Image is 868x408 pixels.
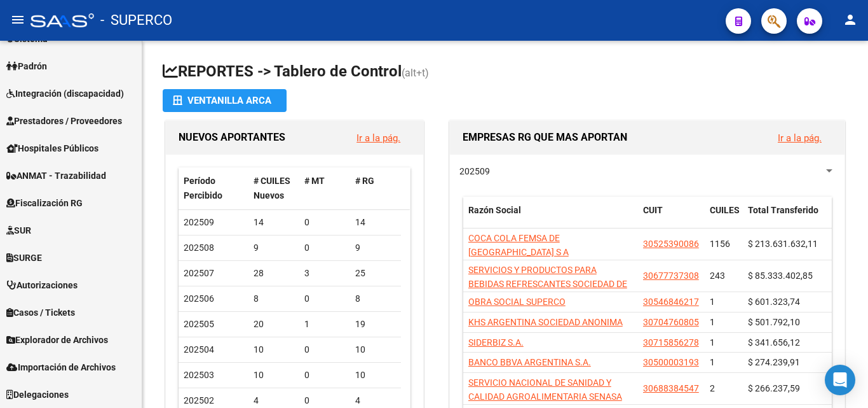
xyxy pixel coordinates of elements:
[6,251,42,265] span: SURGE
[710,337,715,348] span: 1
[184,293,214,304] span: 202506
[463,131,627,143] span: EMPRESAS RG QUE MAS APORTAN
[254,317,294,332] div: 20
[6,141,98,155] span: Hospitales Públicos
[304,368,345,383] div: 0
[638,197,705,239] datatable-header-cell: CUIT
[355,393,396,408] div: 4
[710,239,730,249] span: 1156
[6,388,69,402] span: Delegaciones
[6,59,47,73] span: Padrón
[355,241,396,255] div: 9
[748,297,800,307] span: $ 601.323,74
[254,342,294,357] div: 10
[710,205,740,215] span: CUILES
[468,233,569,258] span: COCA COLA FEMSA DE [GEOGRAPHIC_DATA] S A
[643,357,699,367] span: 30500003193
[355,317,396,332] div: 19
[748,317,800,327] span: $ 501.792,10
[304,317,345,332] div: 1
[643,383,699,393] span: 30688384547
[355,266,396,281] div: 25
[778,132,822,144] a: Ir a la pág.
[643,239,699,249] span: 30525390086
[184,319,214,329] span: 202505
[304,342,345,357] div: 0
[184,395,214,405] span: 202502
[6,306,75,320] span: Casos / Tickets
[184,268,214,278] span: 202507
[346,126,410,150] button: Ir a la pág.
[6,223,31,237] span: SUR
[254,241,294,255] div: 9
[468,377,622,402] span: SERVICIO NACIONAL DE SANIDAD Y CALIDAD AGROALIMENTARIA SENASA
[10,12,25,27] mat-icon: menu
[710,271,725,281] span: 243
[254,266,294,281] div: 28
[254,292,294,306] div: 8
[468,337,524,348] span: SIDERBIZ S.A.
[299,167,350,209] datatable-header-cell: # MT
[355,176,374,186] span: # RG
[643,271,699,281] span: 30677737308
[304,176,325,186] span: # MT
[184,243,214,253] span: 202508
[6,278,78,292] span: Autorizaciones
[179,167,248,209] datatable-header-cell: Período Percibido
[254,215,294,230] div: 14
[254,176,290,200] span: # CUILES Nuevos
[254,368,294,383] div: 10
[6,360,116,374] span: Importación de Archivos
[748,337,800,348] span: $ 341.656,12
[6,87,124,101] span: Integración (discapacidad)
[254,393,294,408] div: 4
[743,197,832,239] datatable-header-cell: Total Transferido
[184,344,214,355] span: 202504
[304,266,345,281] div: 3
[748,357,800,367] span: $ 274.239,91
[710,383,715,393] span: 2
[825,365,855,395] div: Open Intercom Messenger
[643,337,699,348] span: 30715856278
[402,67,429,79] span: (alt+t)
[184,176,222,200] span: Período Percibido
[304,292,345,306] div: 0
[468,205,521,215] span: Razón Social
[843,12,858,27] mat-icon: person
[6,169,106,183] span: ANMAT - Trazabilidad
[468,357,591,367] span: BANCO BBVA ARGENTINA S.A.
[356,132,400,144] a: Ir a la pág.
[710,357,715,367] span: 1
[6,333,108,347] span: Explorador de Archivos
[463,197,638,239] datatable-header-cell: Razón Social
[6,196,83,210] span: Fiscalización RG
[248,167,299,209] datatable-header-cell: # CUILES Nuevos
[768,126,832,150] button: Ir a la pág.
[643,297,699,307] span: 30546846217
[355,215,396,230] div: 14
[748,239,818,249] span: $ 213.631.632,11
[710,317,715,327] span: 1
[355,292,396,306] div: 8
[350,167,401,209] datatable-header-cell: # RG
[643,205,663,215] span: CUIT
[705,197,743,239] datatable-header-cell: CUILES
[748,271,813,281] span: $ 85.333.402,85
[710,297,715,307] span: 1
[748,383,800,393] span: $ 266.237,59
[468,317,623,327] span: KHS ARGENTINA SOCIEDAD ANONIMA
[184,370,214,380] span: 202503
[6,114,122,128] span: Prestadores / Proveedores
[100,6,172,34] span: - SUPERCO
[304,241,345,255] div: 0
[304,393,345,408] div: 0
[643,317,699,327] span: 30704760805
[355,368,396,383] div: 10
[173,89,276,112] div: Ventanilla ARCA
[184,217,214,227] span: 202509
[748,205,818,215] span: Total Transferido
[304,215,345,230] div: 0
[163,89,287,112] button: Ventanilla ARCA
[468,297,566,307] span: OBRA SOCIAL SUPERCO
[468,265,627,304] span: SERVICIOS Y PRODUCTOS PARA BEBIDAS REFRESCANTES SOCIEDAD DE RESPONSABILIDAD LIMITADA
